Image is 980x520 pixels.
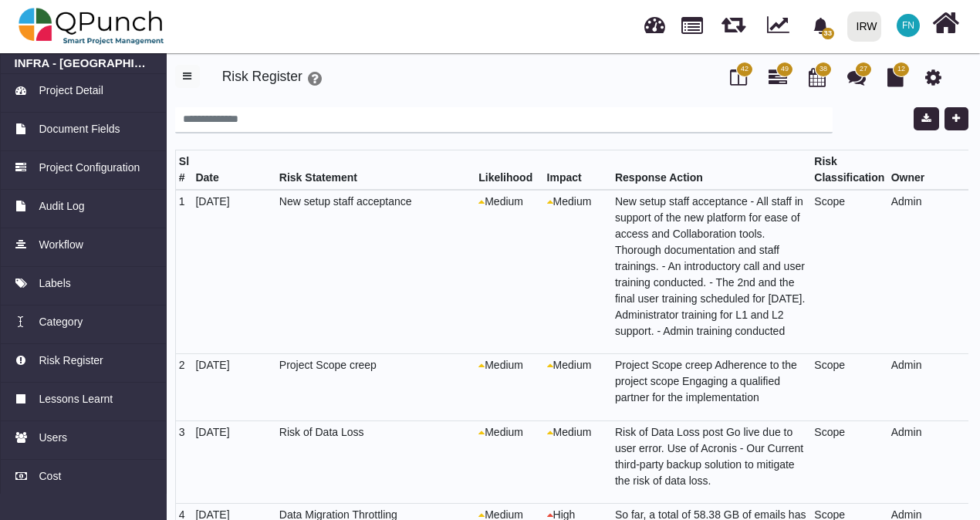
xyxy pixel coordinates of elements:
[902,21,914,30] span: FN
[279,194,472,210] p: New setup staff acceptance
[175,420,192,503] td: 3
[547,170,609,186] div: Impact
[819,64,827,75] span: 38
[857,13,877,40] div: IRW
[615,357,808,406] p: Project Scope creep Adherence to the project scope Engaging a qualified partner for the implement...
[891,424,968,441] p: Admin
[308,70,322,91] a: Help
[279,424,472,441] p: Risk of Data Loss
[847,68,866,86] i: Punch Discussion
[809,68,826,86] i: Calendar
[222,65,302,86] h5: Risk Register
[887,68,904,86] i: Document Library
[195,357,272,373] p: [DATE]
[39,237,83,253] span: Workflow
[769,68,787,86] i: Gantt
[860,64,867,75] span: 27
[741,64,749,75] span: 42
[822,28,834,39] span: 33
[478,194,540,210] p: Medium
[897,64,905,75] span: 12
[195,194,272,210] p: [DATE]
[887,1,929,50] a: FN
[39,391,113,407] span: Lessons Learnt
[39,160,140,176] span: Project Configuration
[840,1,887,52] a: IRW
[781,64,789,75] span: 49
[615,424,808,489] p: Risk of Data Loss post Go live due to user error. Use of Acronis - Our Current third-party backup...
[811,354,887,420] td: Scope
[547,424,609,441] p: Medium
[769,74,787,86] a: 49
[891,170,968,186] div: Owner
[175,354,192,420] td: 2
[478,357,540,373] p: Medium
[547,194,609,210] p: Medium
[39,353,103,369] span: Risk Register
[195,424,272,441] p: [DATE]
[897,14,920,37] span: Francis Ndichu
[279,357,472,373] p: Project Scope creep
[615,170,808,186] div: Response Action
[15,56,153,70] h6: INFRA - Sudan Google
[279,170,472,186] div: Risk Statement
[811,190,887,354] td: Scope
[932,8,959,38] i: Home
[39,314,83,330] span: Category
[179,154,189,186] div: Sl #
[759,1,803,52] div: Dynamic Report
[478,424,540,441] p: Medium
[39,468,61,485] span: Cost
[547,357,609,373] p: Medium
[721,8,745,33] span: Releases
[681,10,703,34] span: Projects
[39,83,103,99] span: Project Detail
[803,1,841,49] a: bell fill33
[814,154,884,186] div: Risk Classification
[478,170,540,186] div: Likelihood
[15,56,153,70] a: INFRA - [GEOGRAPHIC_DATA] Google
[175,190,192,354] td: 1
[891,357,968,373] p: Admin
[730,68,747,86] i: Board
[39,121,120,137] span: Document Fields
[615,194,808,339] p: New setup staff acceptance - All staff in support of the new platform for ease of access and Coll...
[19,3,164,49] img: qpunch-sp.fa6292f.png
[811,420,887,503] td: Scope
[39,275,70,292] span: Labels
[195,170,272,186] div: Date
[39,430,67,446] span: Users
[807,12,834,39] div: Notification
[39,198,84,214] span: Audit Log
[891,194,968,210] p: Admin
[813,18,829,34] svg: bell fill
[644,9,665,32] span: Dashboard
